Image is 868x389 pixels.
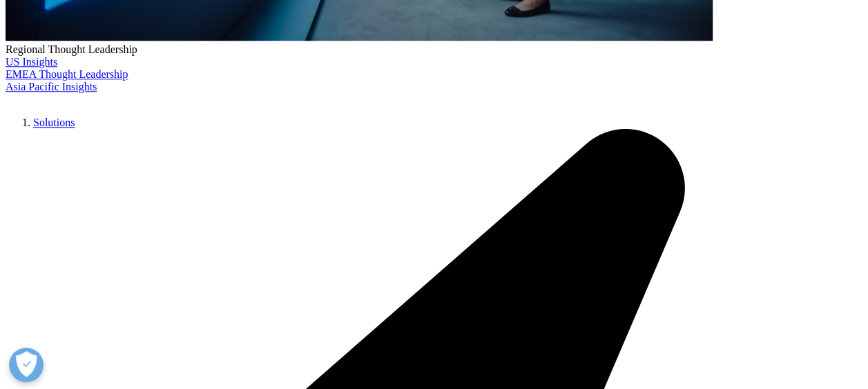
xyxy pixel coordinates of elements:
button: Open Preferences [9,348,44,382]
a: US Insights [6,56,57,68]
div: Regional Thought Leadership [6,43,862,56]
a: Asia Pacific Insights [6,81,97,92]
a: EMEA Thought Leadership [6,68,128,80]
a: Solutions [33,117,75,128]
